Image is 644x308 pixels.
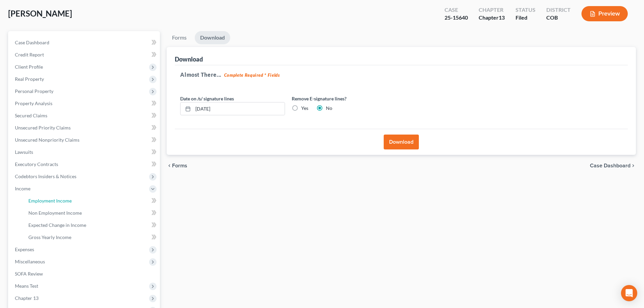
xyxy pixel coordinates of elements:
button: chevron_left Forms [167,163,196,168]
h5: Almost There... [180,71,622,79]
input: MM/DD/YYYY [193,102,285,115]
a: SOFA Review [9,268,160,280]
span: Property Analysis [15,100,52,106]
span: Case Dashboard [590,163,630,168]
a: Case Dashboard [9,37,160,49]
i: chevron_right [630,163,636,168]
span: Unsecured Nonpriority Claims [15,137,79,143]
div: Filed [516,14,535,22]
span: Income [15,186,30,191]
a: Forms [167,31,192,44]
a: Unsecured Priority Claims [9,122,160,134]
div: Download [175,55,203,63]
a: Executory Contracts [9,158,160,170]
span: Case Dashboard [15,40,49,45]
div: Open Intercom Messenger [621,285,637,301]
div: Chapter [479,14,505,22]
strong: Complete Required * Fields [224,72,280,78]
a: Lawsuits [9,146,160,158]
span: 13 [499,14,505,21]
span: Codebtors Insiders & Notices [15,173,76,179]
span: Forms [172,163,187,168]
a: Gross Yearly Income [23,231,160,243]
button: Preview [581,6,628,21]
a: Property Analysis [9,97,160,110]
span: Miscellaneous [15,259,45,264]
span: Executory Contracts [15,161,58,167]
span: Employment Income [28,198,72,204]
div: COB [546,14,571,22]
div: Chapter [479,6,505,14]
span: Unsecured Priority Claims [15,125,71,131]
span: Personal Property [15,88,53,94]
a: Case Dashboard chevron_right [590,163,636,168]
span: Client Profile [15,64,43,70]
a: Employment Income [23,195,160,207]
a: Expected Change in Income [23,219,160,231]
a: Non Employment Income [23,207,160,219]
span: Secured Claims [15,113,47,118]
a: Unsecured Nonpriority Claims [9,134,160,146]
label: Yes [301,105,308,112]
label: Date on /s/ signature lines [180,95,234,102]
span: Means Test [15,283,38,289]
span: SOFA Review [15,271,43,277]
label: No [326,105,332,112]
div: District [546,6,571,14]
div: 25-15640 [445,14,468,22]
div: Status [516,6,535,14]
span: Chapter 13 [15,295,39,301]
a: Credit Report [9,49,160,61]
a: Download [195,31,230,44]
span: [PERSON_NAME] [8,8,72,18]
span: Credit Report [15,52,44,57]
span: Expenses [15,246,34,252]
button: Download [384,135,419,149]
span: Real Property [15,76,44,82]
label: Remove E-signature lines? [292,95,397,102]
span: Lawsuits [15,149,33,155]
i: chevron_left [167,163,172,168]
div: Case [445,6,468,14]
a: Secured Claims [9,110,160,122]
span: Non Employment Income [28,210,82,216]
span: Expected Change in Income [28,222,86,228]
span: Gross Yearly Income [28,234,71,240]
